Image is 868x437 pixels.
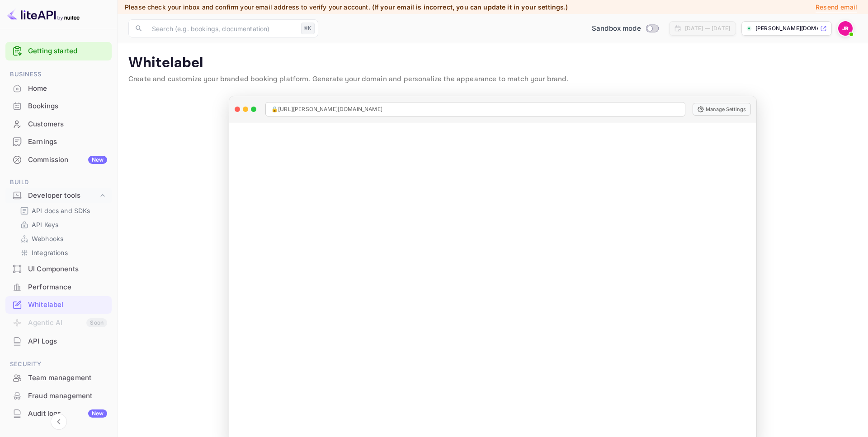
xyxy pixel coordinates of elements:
a: Performance [5,279,112,295]
div: Developer tools [28,191,98,201]
div: Home [5,80,112,98]
a: CommissionNew [5,151,112,168]
div: UI Components [5,260,112,278]
p: Whitelabel [128,54,857,72]
img: John Richards [838,21,853,36]
a: API docs and SDKs [20,206,104,215]
img: LiteAPI logo [7,7,80,22]
a: Earnings [5,133,112,150]
div: API docs and SDKs [16,204,108,217]
div: Fraud management [5,387,112,405]
a: Fraud management [5,387,112,404]
a: Home [5,80,112,97]
div: Earnings [28,137,107,147]
a: Integrations [20,248,104,257]
a: API Logs [5,333,112,349]
span: Business [5,70,112,79]
p: API docs and SDKs [32,206,90,215]
div: Customers [28,119,107,130]
div: ⌘K [301,23,315,34]
div: API Logs [28,336,107,347]
a: Getting started [28,46,107,56]
div: CommissionNew [5,151,112,169]
span: (If your email is incorrect, you can update it in your settings.) [372,3,568,11]
input: Search (e.g. bookings, documentation) [146,19,297,37]
span: Build [5,177,112,187]
div: Audit logsNew [5,405,112,423]
p: Webhooks [32,234,63,243]
div: Developer tools [5,188,112,204]
div: [DATE] — [DATE] [685,24,730,33]
span: Sandbox mode [592,23,641,34]
a: UI Components [5,260,112,277]
div: Getting started [5,42,112,60]
a: Whitelabel [5,296,112,313]
div: Fraud management [28,391,107,401]
div: Bookings [28,101,107,112]
div: Customers [5,116,112,133]
p: Resend email [816,2,857,12]
a: Bookings [5,98,112,114]
a: API Keys [20,220,104,229]
span: Please check your inbox and confirm your email address to verify your account. [125,3,370,11]
div: Team management [5,369,112,387]
p: API Keys [32,220,58,229]
div: Whitelabel [28,300,107,310]
div: Integrations [16,246,108,259]
div: Switch to Production mode [588,23,662,34]
button: Collapse navigation [51,414,67,430]
div: Home [28,84,107,94]
a: Audit logsNew [5,405,112,422]
div: Performance [28,282,107,293]
button: Manage Settings [693,103,751,116]
div: Commission [28,155,107,165]
div: New [88,156,107,164]
div: Whitelabel [5,296,112,314]
a: Webhooks [20,234,104,243]
div: Bookings [5,98,112,115]
a: Team management [5,369,112,386]
div: API Logs [5,333,112,350]
span: Security [5,359,112,369]
div: UI Components [28,264,107,274]
p: Integrations [32,248,68,257]
p: [PERSON_NAME][DOMAIN_NAME]... [755,24,818,33]
span: 🔒 [URL][PERSON_NAME][DOMAIN_NAME] [271,105,382,113]
div: New [88,409,107,418]
p: Create and customize your branded booking platform. Generate your domain and personalize the appe... [128,74,857,85]
div: API Keys [16,218,108,231]
div: Team management [28,373,107,383]
div: Performance [5,279,112,296]
div: Earnings [5,133,112,151]
div: Audit logs [28,409,107,419]
div: Webhooks [16,232,108,245]
a: Customers [5,116,112,132]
